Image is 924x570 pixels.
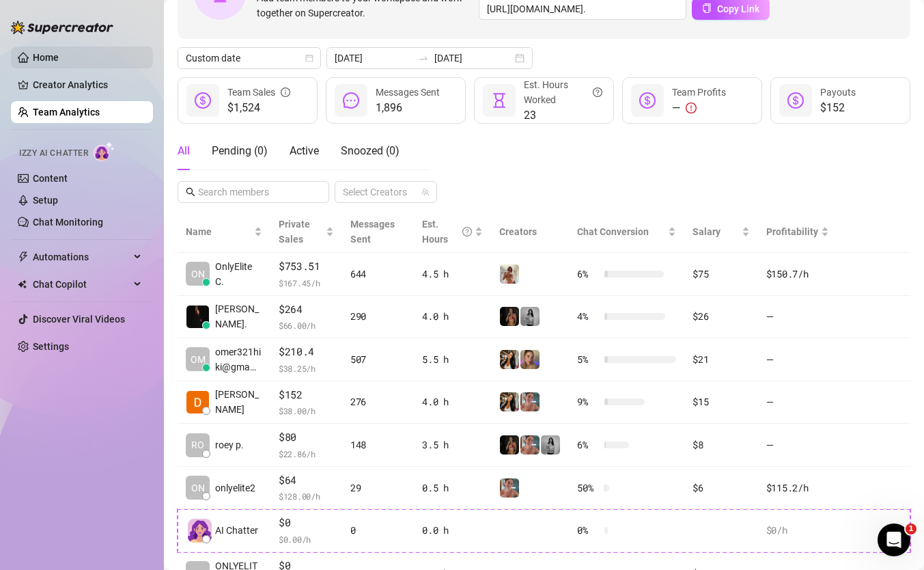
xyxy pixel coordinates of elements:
span: Custom date [186,48,313,68]
img: Cherry [520,350,540,369]
img: A [520,307,540,326]
span: 23 [524,107,602,124]
img: the_bohema [500,307,519,326]
div: 290 [350,309,406,324]
input: End date [434,51,512,66]
span: 5 % [577,352,599,367]
span: RO [191,437,204,452]
span: Izzy AI Chatter [19,147,88,160]
img: AdelDahan [500,350,519,369]
div: $8 [692,437,749,452]
span: team [421,188,430,196]
span: [PERSON_NAME] [215,387,262,417]
span: AI Chatter [215,523,258,538]
span: Payouts [820,87,856,98]
span: message [343,92,359,109]
span: OnlyElite C. [215,259,262,289]
div: All [178,143,190,159]
span: Snoozed ( 0 ) [341,144,400,157]
span: Chat Copilot [33,273,130,295]
div: 4.5 h [422,267,483,282]
div: Est. Hours Worked [524,77,602,107]
span: copy [702,3,712,13]
div: $150.7 /h [766,267,829,282]
td: — [758,424,837,467]
div: 276 [350,394,406,409]
span: Automations [33,246,130,268]
a: Team Analytics [33,107,100,118]
span: Salary [692,226,720,237]
span: $ 66.00 /h [279,318,334,332]
span: dollar-circle [639,92,656,109]
span: question-circle [593,77,602,107]
span: $210.4 [279,344,334,360]
span: $ 167.45 /h [279,276,334,290]
a: Home [33,52,59,63]
span: Active [290,144,319,157]
img: AI Chatter [94,141,115,161]
div: $75 [692,267,749,282]
a: Content [33,173,68,184]
span: $1,524 [227,100,290,116]
img: Chat Copilot [18,280,27,289]
span: Copy Link [717,3,759,14]
span: $152 [279,387,334,403]
span: search [186,187,195,197]
span: Messages Sent [350,219,395,245]
span: swap-right [418,53,429,64]
img: AdelDahan [500,392,519,411]
a: Creator Analytics [33,74,142,96]
span: 4 % [577,309,599,324]
div: 0 [350,523,406,538]
div: 4.0 h [422,394,483,409]
span: Profitability [766,226,818,237]
span: $264 [279,301,334,318]
span: question-circle [462,217,472,247]
span: thunderbolt [18,252,29,262]
span: Private Sales [279,219,310,245]
div: Team Sales [227,85,290,100]
span: $ 0.00 /h [279,532,334,546]
span: info-circle [281,85,290,100]
iframe: Intercom live chat [878,524,910,556]
div: 3.5 h [422,437,483,452]
div: 29 [350,480,406,496]
img: Yarden [520,392,540,411]
div: $115.2 /h [766,480,829,496]
div: 4.0 h [422,309,483,324]
span: to [418,53,429,64]
div: 0.5 h [422,480,483,496]
span: 50 % [577,480,599,496]
input: Start date [335,51,412,66]
a: Setup [33,195,58,206]
span: Team Profits [672,87,726,98]
th: Name [178,211,270,253]
span: $80 [279,429,334,446]
span: Messages Sent [376,87,440,98]
div: $26 [692,309,749,324]
td: — [758,296,837,339]
td: — [758,381,837,424]
span: ON [191,480,205,496]
span: ON [191,267,205,282]
td: — [758,338,837,381]
div: $21 [692,352,749,367]
img: the_bohema [500,435,519,454]
div: $6 [692,480,749,496]
div: 644 [350,267,406,282]
a: Discover Viral Videos [33,314,125,325]
span: 1 [906,524,916,534]
input: Search members [198,185,310,200]
div: $0 /h [766,523,829,538]
img: Yarden [520,435,540,454]
img: A [541,435,560,454]
img: Chap צ׳אפ [186,306,209,328]
div: 148 [350,437,406,452]
div: 5.5 h [422,352,483,367]
span: $ 38.25 /h [279,362,334,375]
div: 507 [350,352,406,367]
span: 0 % [577,523,599,538]
span: Name [186,224,251,239]
img: Dana Roz [186,391,209,413]
span: calendar [305,54,313,62]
